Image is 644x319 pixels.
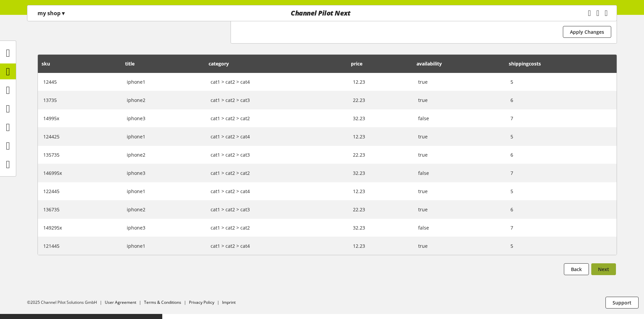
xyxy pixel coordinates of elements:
[416,60,442,67] span: availability
[598,266,609,273] span: Next
[418,224,500,231] div: false
[211,169,342,177] div: cat1 > cat2 > cat2
[43,224,116,231] div: 149295x
[353,242,407,249] div: 12.23
[353,224,407,231] div: 32.23
[211,242,342,249] div: cat1 > cat2 > cat4
[43,206,116,213] div: 136735
[211,78,342,85] div: cat1 > cat2 > cat4
[418,206,500,213] div: true
[510,188,611,195] div: 5
[127,115,199,122] div: iphone3
[351,60,362,67] span: price
[510,97,611,104] div: 6
[43,115,116,122] div: 14995x
[222,299,236,305] a: Imprint
[211,133,342,140] div: cat1 > cat2 > cat4
[418,188,500,195] div: true
[418,97,500,104] div: true
[43,169,116,177] div: 146995x
[510,115,611,122] div: 7
[571,266,582,273] span: Back
[27,299,105,305] li: ©2025 Channel Pilot Solutions GmbH
[353,133,407,140] div: 12.23
[510,206,611,213] div: 6
[570,28,604,35] span: Apply Changes
[127,188,199,195] div: iphone1
[510,78,611,85] div: 5
[418,242,500,249] div: true
[510,151,611,158] div: 6
[353,188,407,195] div: 12.23
[127,242,199,249] div: iphone1
[211,188,342,195] div: cat1 > cat2 > cat4
[144,299,181,305] a: Terms & Conditions
[27,5,617,21] nav: main navigation
[564,263,589,275] button: Back
[127,206,199,213] div: iphone2
[105,299,136,305] a: User Agreement
[62,9,65,17] span: ▾
[353,206,407,213] div: 22.23
[127,224,199,231] div: iphone3
[43,97,116,104] div: 13735
[510,224,611,231] div: 7
[510,133,611,140] div: 5
[211,151,342,158] div: cat1 > cat2 > cat3
[211,206,342,213] div: cat1 > cat2 > cat3
[127,169,199,177] div: iphone3
[509,60,541,67] span: shippingcosts
[43,78,116,85] div: 12445
[510,242,611,249] div: 5
[127,133,199,140] div: iphone1
[43,133,116,140] div: 124425
[127,78,199,85] div: iphone1
[43,188,116,195] div: 122445
[418,151,500,158] div: true
[418,133,500,140] div: true
[127,97,199,104] div: iphone2
[42,60,50,67] span: sku
[563,26,611,38] button: Apply Changes
[353,151,407,158] div: 22.23
[127,151,199,158] div: iphone2
[418,78,500,85] div: true
[418,169,500,177] div: false
[125,60,135,67] span: title
[43,242,116,249] div: 121445
[43,151,116,158] div: 135735
[353,169,407,177] div: 32.23
[418,115,500,122] div: false
[605,297,639,309] button: Support
[211,97,342,104] div: cat1 > cat2 > cat3
[353,97,407,104] div: 22.23
[211,115,342,122] div: cat1 > cat2 > cat2
[209,60,229,67] span: category
[510,169,611,177] div: 7
[189,299,214,305] a: Privacy Policy
[353,78,407,85] div: 12.23
[591,263,616,275] button: Next
[211,224,342,231] div: cat1 > cat2 > cat2
[353,115,407,122] div: 32.23
[613,299,631,306] span: Support
[38,9,65,17] p: my shop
